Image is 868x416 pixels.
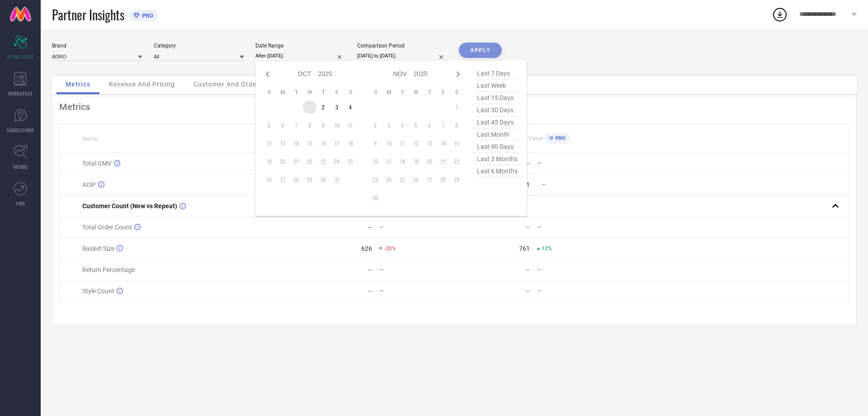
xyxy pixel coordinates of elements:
[382,173,396,186] td: Mon Nov 24 2025
[396,89,409,96] th: Tuesday
[525,160,530,167] div: —
[423,137,436,150] td: Thu Nov 13 2025
[255,51,346,61] input: Select date range
[59,101,849,112] div: Metrics
[542,182,546,188] span: —
[82,287,114,295] span: Style Count
[772,6,788,23] div: Open download list
[450,119,463,132] td: Sat Nov 08 2025
[368,137,382,150] td: Sun Nov 09 2025
[450,155,463,168] td: Sat Nov 22 2025
[82,160,112,167] span: Total GMV
[316,155,330,168] td: Thu Oct 23 2025
[361,245,372,252] div: 626
[262,69,273,80] div: Previous month
[384,245,396,252] span: -20%
[368,191,382,205] td: Sun Nov 30 2025
[316,173,330,186] td: Thu Oct 30 2025
[475,153,520,165] span: last 3 months
[289,155,303,168] td: Tue Oct 21 2025
[262,119,276,132] td: Sun Oct 05 2025
[276,119,289,132] td: Mon Oct 06 2025
[450,173,463,186] td: Sat Nov 29 2025
[368,287,373,295] div: —
[382,89,396,96] th: Monday
[140,12,153,19] span: PRO
[357,51,448,61] input: Select comparison period
[450,137,463,150] td: Sat Nov 15 2025
[436,173,450,186] td: Fri Nov 28 2025
[475,129,520,141] span: last month
[537,224,612,230] div: —
[52,5,124,24] span: Partner Insights
[82,266,135,273] span: Return Percentage
[276,155,289,168] td: Mon Oct 20 2025
[475,92,520,104] span: last 15 days
[475,67,520,80] span: last 7 days
[344,137,357,150] td: Sat Oct 18 2025
[423,155,436,168] td: Thu Nov 20 2025
[13,163,28,170] span: TRENDS
[525,287,530,295] div: —
[262,137,276,150] td: Sun Oct 12 2025
[109,81,175,88] span: Revenue And Pricing
[396,137,409,150] td: Tue Nov 11 2025
[303,137,316,150] td: Wed Oct 15 2025
[368,224,373,231] div: —
[7,53,34,60] span: SCORECARDS
[368,155,382,168] td: Sun Nov 16 2025
[368,173,382,186] td: Sun Nov 23 2025
[396,173,409,186] td: Tue Nov 25 2025
[193,81,263,88] span: Customer And Orders
[475,80,520,92] span: last week
[475,116,520,129] span: last 45 days
[396,155,409,168] td: Tue Nov 18 2025
[553,135,566,141] span: PRO
[276,89,289,96] th: Monday
[16,200,25,207] span: FWD
[379,267,454,273] div: —
[436,137,450,150] td: Fri Nov 14 2025
[423,173,436,186] td: Thu Nov 27 2025
[409,173,423,186] td: Wed Nov 26 2025
[303,89,316,96] th: Wednesday
[525,266,530,273] div: —
[316,100,330,114] td: Thu Oct 02 2025
[409,155,423,168] td: Wed Nov 19 2025
[330,119,344,132] td: Fri Oct 10 2025
[262,173,276,186] td: Sun Oct 26 2025
[344,89,357,96] th: Saturday
[357,43,448,49] div: Comparison Period
[303,100,316,114] td: Wed Oct 01 2025
[344,155,357,168] td: Sat Oct 25 2025
[255,43,346,49] div: Date Range
[154,43,244,49] div: Category
[82,202,177,210] span: Customer Count (New vs Repeat)
[344,100,357,114] td: Sat Oct 04 2025
[316,89,330,96] th: Thursday
[368,119,382,132] td: Sun Nov 02 2025
[66,81,90,88] span: Metrics
[82,136,97,142] span: Name
[436,155,450,168] td: Fri Nov 21 2025
[8,90,33,97] span: WORKSPACE
[423,119,436,132] td: Thu Nov 06 2025
[436,119,450,132] td: Fri Nov 07 2025
[303,155,316,168] td: Wed Oct 22 2025
[475,104,520,116] span: last 30 days
[276,173,289,186] td: Mon Oct 27 2025
[7,127,34,134] span: SUGGESTIONS
[537,160,612,167] div: —
[82,245,114,252] span: Basket Size
[368,89,382,96] th: Sunday
[519,245,530,252] div: 761
[475,141,520,153] span: last 90 days
[344,119,357,132] td: Sat Oct 11 2025
[382,155,396,168] td: Mon Nov 17 2025
[396,119,409,132] td: Tue Nov 04 2025
[409,119,423,132] td: Wed Nov 05 2025
[423,89,436,96] th: Thursday
[475,165,520,177] span: last 6 months
[262,155,276,168] td: Sun Oct 19 2025
[409,89,423,96] th: Wednesday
